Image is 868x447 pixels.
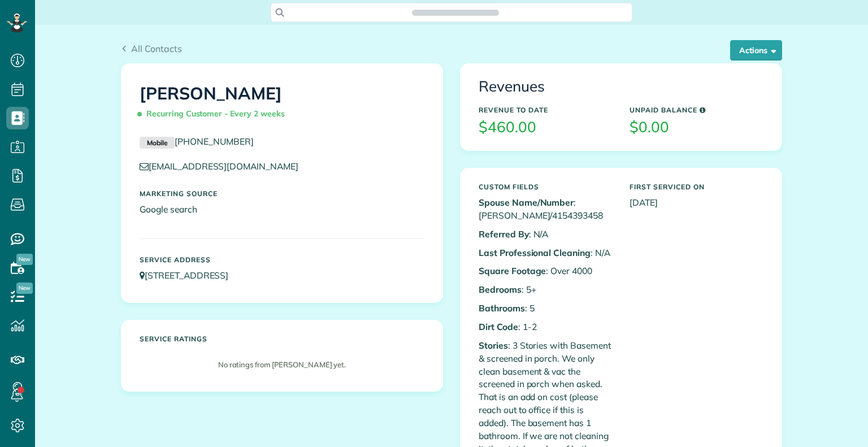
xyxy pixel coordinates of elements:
[479,119,613,136] h3: $460.00
[16,283,33,294] span: New
[730,40,782,60] button: Actions
[479,302,525,314] b: Bathrooms
[140,136,254,147] a: Mobile[PHONE_NUMBER]
[145,359,419,370] p: No ratings from [PERSON_NAME] yet.
[479,228,529,240] b: Referred By
[140,190,424,197] h5: Marketing Source
[140,256,424,263] h5: Service Address
[630,106,763,114] h5: Unpaid Balance
[479,320,613,333] p: : 1-2
[140,104,289,124] span: Recurring Customer - Every 2 weeks
[140,270,239,281] a: [STREET_ADDRESS]
[479,79,763,95] h3: Revenues
[121,42,182,55] a: All Contacts
[140,335,424,342] h5: Service ratings
[479,247,591,258] b: Last Professional Cleaning
[140,84,424,124] h1: [PERSON_NAME]
[140,203,424,216] p: Google search
[630,196,763,209] p: [DATE]
[479,197,574,208] b: Spouse Name/Number
[479,264,613,277] p: : Over 4000
[479,265,546,276] b: Square Footage
[479,246,613,259] p: : N/A
[630,119,763,136] h3: $0.00
[479,283,613,296] p: : 5+
[140,160,309,172] a: [EMAIL_ADDRESS][DOMAIN_NAME]
[479,302,613,315] p: : 5
[140,137,175,149] small: Mobile
[479,340,508,351] b: Stories
[479,284,522,295] b: Bedrooms
[131,43,182,54] span: All Contacts
[479,196,613,222] p: : [PERSON_NAME]/4154393458
[479,321,518,332] b: Dirt Code
[479,106,613,114] h5: Revenue to Date
[16,254,33,265] span: New
[479,183,613,190] h5: Custom Fields
[479,228,613,241] p: : N/A
[630,183,763,190] h5: First Serviced On
[423,7,487,18] span: Search ZenMaid…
